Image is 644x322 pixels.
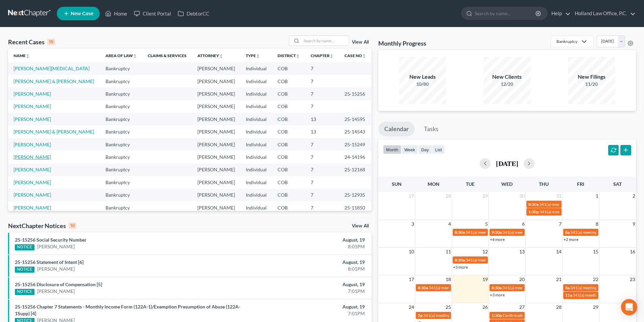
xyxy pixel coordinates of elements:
span: Confirmation hearing for [PERSON_NAME] & [PERSON_NAME] [503,313,615,318]
div: NOTICE [15,244,34,250]
i: unfold_more [296,54,300,58]
td: Individual [240,138,272,151]
a: Attorneyunfold_more [197,53,223,58]
a: [PERSON_NAME] [37,266,75,272]
td: Bankruptcy [100,113,142,125]
span: Sat [613,181,622,187]
div: August, 19 [253,259,365,266]
span: 1 [595,192,599,200]
i: unfold_more [26,54,30,58]
i: unfold_more [330,54,334,58]
span: 341(a) meeting for [PERSON_NAME] & [PERSON_NAME] [502,285,603,290]
td: 25-11850 [339,201,372,214]
a: Nameunfold_more [14,53,30,58]
a: Help [548,7,571,20]
td: COB [272,151,305,163]
td: Bankruptcy [100,176,142,189]
td: 13 [305,113,339,125]
span: 341(a) meeting for [PERSON_NAME] [466,230,531,235]
td: 25-14595 [339,113,372,125]
a: DebtorCC [174,7,213,20]
button: week [401,145,418,154]
span: 30 [519,192,525,200]
td: COB [272,176,305,189]
a: [PERSON_NAME] [14,116,51,122]
a: Calendar [378,122,415,137]
a: [PERSON_NAME] [14,142,51,147]
td: 24-14196 [339,151,372,163]
div: 10/80 [399,81,446,88]
td: 7 [305,151,339,163]
td: [PERSON_NAME] [192,189,240,201]
span: 27 [408,192,415,200]
td: COB [272,113,305,125]
span: 28 [555,303,562,311]
div: 15 [47,39,55,45]
span: 5 [484,220,488,228]
td: Individual [240,125,272,138]
div: NOTICE [15,289,34,295]
td: COB [272,88,305,100]
span: 341(a) meeting for [PERSON_NAME] & [PERSON_NAME] [540,209,641,214]
i: unfold_more [133,54,137,58]
span: Mon [428,181,439,187]
a: Holland Law Office, P.C. [571,7,636,20]
span: 22 [592,275,599,283]
div: 12/20 [483,81,531,88]
span: 9 [632,220,636,228]
td: 7 [305,75,339,88]
a: View All [352,40,369,45]
span: New Case [71,11,93,16]
td: Bankruptcy [100,88,142,100]
td: 25-12168 [339,164,372,176]
span: 1:30p [492,313,502,318]
td: Bankruptcy [100,138,142,151]
div: 8:01PM [253,266,365,272]
td: Individual [240,176,272,189]
a: View All [352,224,369,228]
td: [PERSON_NAME] [192,62,240,75]
i: unfold_more [256,54,260,58]
span: 29 [592,303,599,311]
a: Chapterunfold_more [311,53,334,58]
div: NOTICE [15,267,34,273]
a: 25-15256 Chapter 7 Statements - Monthly Income Form (122A-1)/Exemption Presumption of Abuse (122A... [15,304,240,316]
th: Claims & Services [142,49,192,62]
span: 19 [482,275,488,283]
a: [PERSON_NAME] & [PERSON_NAME] [14,129,94,134]
span: 12 [482,248,488,256]
div: New Clients [483,73,531,81]
a: [PERSON_NAME] & [PERSON_NAME] [14,78,94,84]
a: +2 more [564,237,578,242]
span: 23 [629,275,636,283]
td: [PERSON_NAME] [192,164,240,176]
td: Individual [240,100,272,113]
div: Recent Cases [8,38,55,46]
div: New Filings [568,73,615,81]
a: +3 more [490,292,505,297]
a: [PERSON_NAME] [37,288,75,295]
span: 14 [555,248,562,256]
span: 10 [408,248,415,256]
span: 16 [629,248,636,256]
a: [PERSON_NAME] [14,154,51,160]
span: Wed [501,181,512,187]
div: New Leads [399,73,446,81]
a: Home [102,7,130,20]
h3: Monthly Progress [378,39,426,47]
span: 8 [595,220,599,228]
span: 341(a) meeting for [PERSON_NAME] [573,293,638,298]
td: [PERSON_NAME] [192,75,240,88]
span: 3 [411,220,415,228]
input: Search by name... [302,36,349,46]
span: 8:30a [528,202,539,207]
span: 341(a) meeting for [PERSON_NAME] [429,285,494,290]
a: [PERSON_NAME] [14,103,51,109]
span: 8:30a [455,230,465,235]
div: Open Intercom Messenger [621,299,637,315]
a: [PERSON_NAME] [14,91,51,97]
span: 2p [418,313,423,318]
td: Bankruptcy [100,75,142,88]
td: 7 [305,138,339,151]
td: [PERSON_NAME] [192,201,240,214]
